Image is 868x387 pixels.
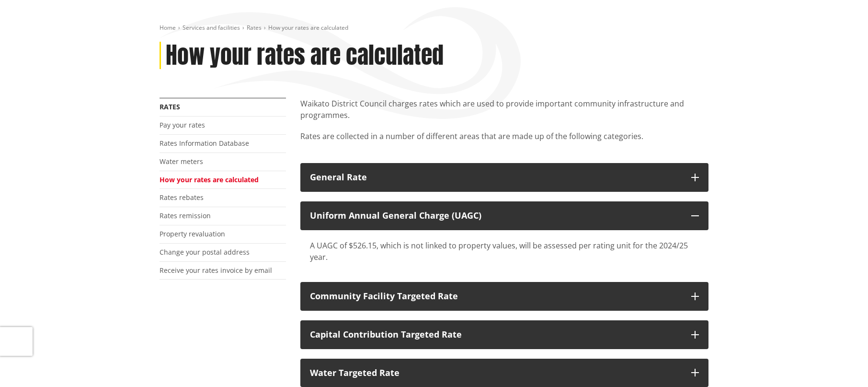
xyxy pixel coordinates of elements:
iframe: Messenger Launcher [824,347,858,381]
a: Water meters [160,157,203,166]
a: Rates remission [160,211,211,220]
a: Rates [247,23,262,32]
button: General Rate [300,163,708,192]
h1: How your rates are calculated [166,42,444,70]
span: How your rates are calculated [268,23,348,32]
div: Community Facility Targeted Rate [310,292,682,301]
div: Capital Contribution Targeted Rate [310,330,682,340]
a: Rates rebates [160,193,204,202]
div: Uniform Annual General Charge (UAGC) [310,211,682,221]
a: Services and facilities [183,23,240,32]
button: Capital Contribution Targeted Rate [300,320,708,349]
a: Pay your rates [160,120,205,129]
a: Rates Information Database [160,139,249,148]
a: Change your postal address [160,247,250,257]
button: Community Facility Targeted Rate [300,282,708,311]
div: A UAGC of $526.15, which is not linked to property values, will be assessed per rating unit for t... [310,240,699,263]
div: General Rate [310,173,682,182]
div: Water Targeted Rate [310,368,682,378]
a: How your rates are calculated [160,175,259,184]
nav: breadcrumb [160,24,708,32]
p: Waikato District Council charges rates which are used to provide important community infrastructu... [300,98,708,121]
a: Receive your rates invoice by email [160,266,272,275]
a: Rates [160,102,180,111]
a: Home [160,23,176,32]
a: Property revaluation [160,229,225,238]
button: Uniform Annual General Charge (UAGC) [300,201,708,230]
p: Rates are collected in a number of different areas that are made up of the following categories. [300,130,708,153]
